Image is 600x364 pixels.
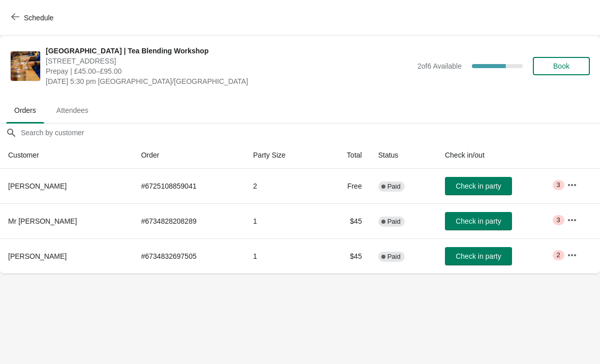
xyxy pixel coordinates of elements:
button: Check in party [445,177,512,195]
td: 2 [245,169,321,203]
img: London Covent Garden | Tea Blending Workshop [11,51,40,81]
button: Check in party [445,212,512,230]
span: 2 [557,251,560,259]
th: Party Size [245,142,321,169]
span: [STREET_ADDRESS] [46,56,412,66]
td: # 6725108859041 [133,169,245,203]
td: $45 [321,203,370,238]
td: # 6734828208289 [133,203,245,238]
td: 1 [245,238,321,274]
span: 2 of 6 Available [417,62,462,70]
span: Orders [6,101,44,119]
button: Schedule [5,9,62,27]
td: # 6734832697505 [133,238,245,274]
td: $45 [321,238,370,274]
span: Paid [387,253,401,261]
span: [PERSON_NAME] [8,182,67,190]
th: Status [370,142,437,169]
span: 3 [557,181,560,189]
span: Prepay | £45.00–£95.00 [46,66,412,76]
button: Check in party [445,247,512,265]
th: Check in/out [437,142,559,169]
span: [DATE] 5:30 pm [GEOGRAPHIC_DATA]/[GEOGRAPHIC_DATA] [46,76,412,86]
span: Book [553,62,569,70]
span: [GEOGRAPHIC_DATA] | Tea Blending Workshop [46,46,412,56]
span: Attendees [48,101,97,119]
input: Search by customer [20,124,600,142]
th: Total [321,142,370,169]
td: Free [321,169,370,203]
th: Order [133,142,245,169]
span: Check in party [456,252,501,260]
span: Paid [387,183,401,191]
td: 1 [245,203,321,238]
span: Check in party [456,217,501,225]
span: Paid [387,218,401,226]
span: 3 [557,216,560,224]
span: Schedule [24,14,53,22]
span: [PERSON_NAME] [8,252,67,260]
span: Mr [PERSON_NAME] [8,217,77,225]
button: Book [533,57,590,75]
span: Check in party [456,182,501,190]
